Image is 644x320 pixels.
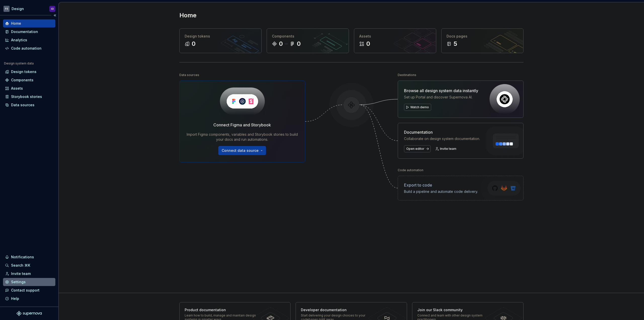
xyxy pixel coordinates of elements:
a: Analytics [3,36,55,44]
button: Contact support [3,286,55,294]
div: Design tokens [185,34,256,39]
div: Export to code [404,182,478,188]
div: Documentation [11,29,38,34]
div: Storybook stories [11,94,42,99]
div: Data sources [11,102,34,108]
div: Design [12,6,24,11]
a: Data sources [3,101,55,109]
a: Components [3,76,55,84]
span: Invite team [440,147,456,151]
div: Docs pages [447,34,518,39]
div: Analytics [11,38,27,43]
div: Design system data [4,61,34,65]
a: Open editor [404,145,431,152]
span: Open editor [406,147,424,151]
div: Components [272,34,344,39]
div: Notifications [11,255,34,260]
div: 0 [297,40,301,48]
a: Assets [3,84,55,92]
div: Assets [359,34,431,39]
a: Home [3,19,55,27]
h2: Home [179,11,196,19]
div: Build a pipeline and automate code delivery. [404,189,478,194]
button: Connect data source [218,146,266,155]
button: Collapse sidebar [51,12,58,19]
a: Invite team [3,270,55,278]
button: Watch demo [404,104,431,111]
button: Search ⌘K [3,261,55,269]
a: Design tokens0 [179,28,262,53]
div: Data sources [179,72,199,79]
div: Documentation [404,129,480,135]
a: Invite team [434,145,459,152]
div: 0 [366,40,370,48]
button: Help [3,295,55,303]
div: Destinations [398,72,416,79]
div: Search ⌘K [11,263,30,268]
div: Code automation [398,167,423,174]
div: Home [11,21,21,26]
div: Connect Figma and Storybook [213,122,271,128]
div: IO [51,7,54,11]
div: Assets [11,86,23,91]
span: Connect data source [222,148,259,153]
a: Components00 [267,28,349,53]
div: Invite team [11,271,31,276]
a: Assets0 [354,28,436,53]
button: Notifications [3,253,55,261]
button: PSDesignIO [1,3,57,14]
span: Watch demo [410,105,429,109]
div: Collaborate on design system documentation. [404,136,480,141]
div: Contact support [11,288,39,293]
div: Settings [11,279,26,285]
a: Design tokens [3,68,55,76]
div: Design tokens [11,69,36,74]
div: 5 [454,40,457,48]
a: Settings [3,278,55,286]
a: Documentation [3,28,55,36]
div: Developer documentation [301,307,374,312]
a: Storybook stories [3,93,55,101]
div: Import Figma components, variables and Storybook stories to build your docs and run automations. [187,132,298,142]
div: Set up Portal and discover Supernova AI. [404,95,478,100]
div: 0 [192,40,195,48]
svg: Supernova Logo [17,311,42,316]
div: Product documentation [185,307,258,312]
a: Docs pages5 [441,28,524,53]
div: 0 [279,40,283,48]
div: Join our Slack community [417,307,491,312]
div: Browse all design system data instantly [404,88,478,94]
a: Code automation [3,44,55,52]
div: PS [4,6,10,12]
div: Help [11,296,19,301]
div: Code automation [11,46,42,51]
div: Components [11,78,33,83]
